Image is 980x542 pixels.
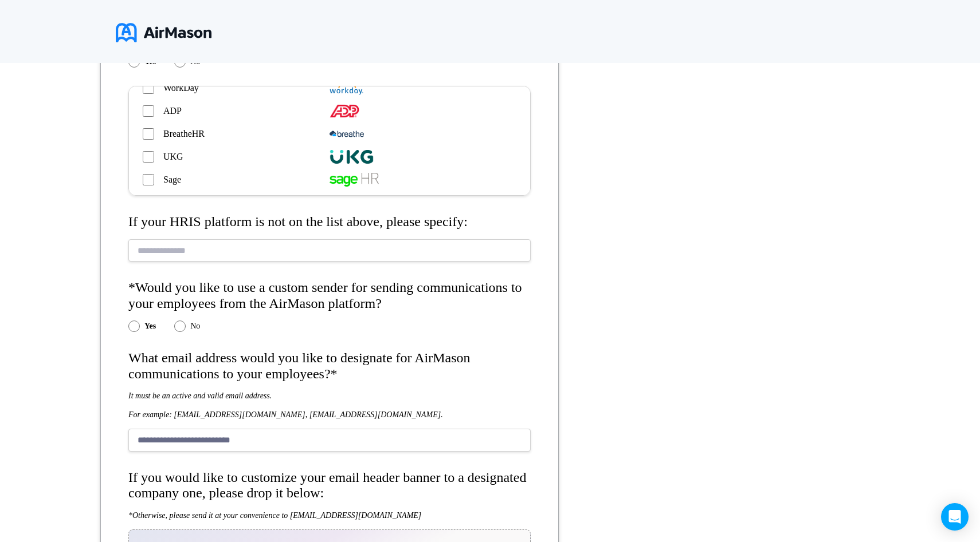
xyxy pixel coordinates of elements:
[128,350,531,382] h4: What email address would you like to designate for AirMason communications to your employees?*
[128,511,531,520] h5: *Otherwise, please send it at your convenience to [EMAIL_ADDRESS][DOMAIN_NAME]
[143,128,154,140] input: BreatheHR
[163,152,183,162] span: UKG
[330,81,363,95] img: WorkDay
[143,174,154,185] input: Sage
[144,322,156,331] label: Yes
[330,127,364,141] img: BreatheHR
[128,280,531,311] h4: *Would you like to use a custom sender for sending communications to your employees from the AirM...
[128,391,531,401] h5: It must be an active and valid email address.
[163,129,205,139] span: BreatheHR
[163,83,199,93] span: WorkDay
[128,214,531,230] h4: If your HRIS platform is not on the list above, please specify:
[941,503,969,531] div: Open Intercom Messenger
[190,322,200,331] label: No
[128,470,531,501] h4: If you would like to customize your email header banner to a designated company one, please drop ...
[330,104,359,118] img: ADP
[330,150,374,164] img: UKG
[143,151,154,163] input: UKG
[163,175,181,185] span: Sage
[163,106,182,116] span: ADP
[116,18,211,47] img: logo
[143,105,154,117] input: ADP
[330,173,379,187] img: SageHR
[128,410,531,420] h5: For example: [EMAIL_ADDRESS][DOMAIN_NAME], [EMAIL_ADDRESS][DOMAIN_NAME].
[143,82,154,94] input: WorkDay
